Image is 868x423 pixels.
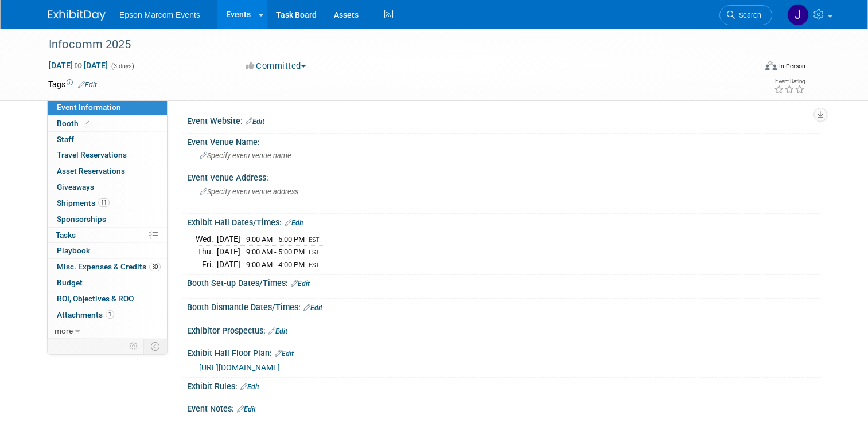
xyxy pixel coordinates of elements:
span: Epson Marcom Events [119,10,200,19]
a: more [48,323,167,339]
span: Specify event venue address [200,187,298,196]
td: [DATE] [217,233,240,246]
a: Misc. Expenses & Credits30 [48,259,167,275]
div: Infocomm 2025 [45,34,741,55]
span: 1 [106,310,114,319]
div: In-Person [779,62,805,70]
td: Tags [48,79,97,90]
span: (3 days) [110,62,134,70]
span: to [73,61,84,70]
span: 9:00 AM - 5:00 PM [246,235,305,244]
td: Wed. [196,233,217,246]
span: EST [309,236,320,244]
span: Event Information [57,103,121,112]
span: Search [735,11,761,19]
a: Travel Reservations [48,147,167,163]
span: EST [309,249,320,256]
td: [DATE] [217,246,240,258]
span: Shipments [57,198,110,207]
span: Staff [57,135,74,144]
a: Edit [268,327,287,335]
span: 9:00 AM - 4:00 PM [246,260,305,269]
a: Edit [291,280,310,288]
span: Misc. Expenses & Credits [57,262,161,271]
span: [DATE] [DATE] [48,60,108,70]
div: Event Website: [187,112,820,127]
span: EST [309,261,320,269]
a: Edit [285,219,303,227]
span: 11 [98,198,110,207]
span: Booth [57,119,92,128]
td: Toggle Event Tabs [144,339,168,354]
div: Event Notes: [187,400,820,415]
div: Event Rating [774,79,805,84]
span: Tasks [56,230,76,240]
span: Specify event venue name [200,151,291,160]
td: Thu. [196,246,217,258]
a: Edit [275,350,294,358]
a: Budget [48,275,167,291]
span: Asset Reservations [57,166,125,175]
a: Edit [303,304,322,312]
td: [DATE] [217,258,240,270]
a: [URL][DOMAIN_NAME] [199,363,280,372]
a: Asset Reservations [48,163,167,179]
img: Format-Inperson.png [765,61,777,70]
a: Giveaways [48,179,167,195]
td: Personalize Event Tab Strip [124,339,144,354]
div: Event Venue Name: [187,134,820,148]
div: Exhibit Hall Dates/Times: [187,214,820,229]
a: Search [719,5,772,25]
img: Jenny Gowers [787,4,809,26]
span: 30 [149,263,161,271]
a: Booth [48,116,167,131]
a: Sponsorships [48,211,167,227]
a: Edit [240,383,259,391]
div: Booth Dismantle Dates/Times: [187,299,820,314]
button: Committed [242,60,310,72]
span: Travel Reservations [57,150,127,159]
a: Attachments1 [48,307,167,323]
a: Edit [246,117,264,126]
i: Booth reservation complete [84,120,89,126]
div: Event Venue Address: [187,169,820,183]
div: Booth Set-up Dates/Times: [187,275,820,289]
div: Exhibitor Prospectus: [187,322,820,337]
a: Edit [78,81,97,89]
a: Edit [237,405,256,413]
div: Exhibit Hall Floor Plan: [187,344,820,359]
span: 9:00 AM - 5:00 PM [246,248,305,256]
div: Exhibit Rules: [187,378,820,393]
span: ROI, Objectives & ROO [57,294,134,303]
img: ExhibitDay [48,10,106,21]
span: Sponsorships [57,214,106,224]
a: Staff [48,132,167,147]
a: Playbook [48,243,167,258]
a: Tasks [48,228,167,243]
span: Giveaways [57,182,94,191]
span: Playbook [57,246,90,255]
div: Event Format [694,60,805,77]
td: Fri. [196,258,217,270]
span: more [55,326,73,335]
a: Shipments11 [48,195,167,211]
span: Attachments [57,310,114,319]
span: Budget [57,278,83,287]
a: Event Information [48,100,167,115]
a: ROI, Objectives & ROO [48,291,167,307]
